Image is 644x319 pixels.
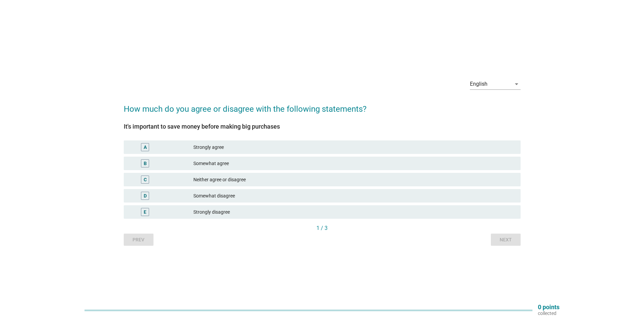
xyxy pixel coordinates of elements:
div: Strongly disagree [193,208,515,216]
div: C [144,176,147,183]
p: 0 points [538,304,559,310]
div: Neither agree or disagree [193,176,515,184]
div: D [144,192,147,200]
div: Strongly agree [193,143,515,151]
div: Somewhat disagree [193,192,515,200]
div: B [144,160,147,167]
i: arrow_drop_down [512,80,521,88]
div: English [470,81,487,87]
div: A [144,144,147,151]
div: E [144,209,146,216]
p: collected [538,310,559,316]
div: 1 / 3 [124,224,521,232]
div: Somewhat agree [193,159,515,167]
h2: How much do you agree or disagree with the following statements? [124,96,521,115]
div: It's important to save money before making big purchases [124,122,521,131]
